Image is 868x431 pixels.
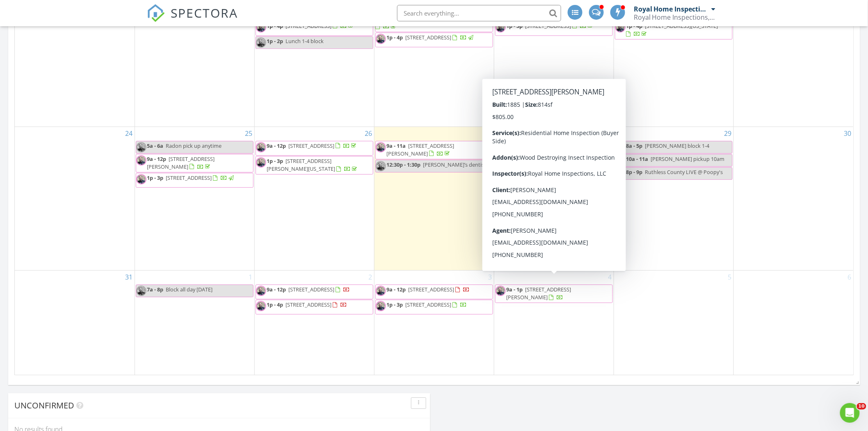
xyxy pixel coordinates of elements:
[267,286,350,293] a: 9a - 12p [STREET_ADDRESS]
[614,271,733,375] td: Go to September 5, 2025
[135,271,254,375] td: Go to September 1, 2025
[15,126,135,270] td: Go to August 24, 2025
[496,22,506,32] img: 0487d9e609b54c4989d0c428c55e9bee.jpeg
[15,271,135,375] td: Go to August 31, 2025
[495,21,613,36] a: 1p - 3p [STREET_ADDRESS]
[124,271,135,284] a: Go to August 31, 2025
[166,142,222,149] span: Radon pick up anytime
[387,286,406,293] span: 9a - 12p
[136,173,254,188] a: 1p - 3p [STREET_ADDRESS]
[615,142,626,152] img: 0487d9e609b54c4989d0c428c55e9bee.jpeg
[507,22,523,30] span: 1p - 3p
[147,11,238,28] a: SPECTORA
[376,34,386,44] img: 0487d9e609b54c4989d0c428c55e9bee.jpeg
[286,301,332,308] span: [STREET_ADDRESS]
[256,284,373,299] a: 9a - 12p [STREET_ADDRESS]
[645,142,710,149] span: [PERSON_NAME] block 1-4
[256,286,266,296] img: 0487d9e609b54c4989d0c428c55e9bee.jpeg
[135,126,254,270] td: Go to August 25, 2025
[387,142,455,157] a: 9a - 11a [STREET_ADDRESS][PERSON_NAME]
[626,142,643,149] span: 8a - 5p
[374,126,494,270] td: Go to August 27, 2025
[289,286,335,293] span: [STREET_ADDRESS]
[286,22,332,30] span: [STREET_ADDRESS]
[267,142,358,149] a: 9a - 12p [STREET_ADDRESS]
[651,155,725,163] span: [PERSON_NAME] pickup 10am
[387,142,406,149] span: 9a - 11a
[507,286,571,301] span: [STREET_ADDRESS][PERSON_NAME]
[615,21,733,39] a: 1p - 4p [STREET_ADDRESS][US_STATE]
[626,22,718,37] a: 1p - 4p [STREET_ADDRESS][US_STATE]
[267,157,283,165] span: 1p - 3p
[846,271,853,284] a: Go to September 6, 2025
[136,174,146,184] img: 0487d9e609b54c4989d0c428c55e9bee.jpeg
[136,142,146,152] img: 0487d9e609b54c4989d0c428c55e9bee.jpeg
[626,168,643,176] span: 8p - 9p
[615,155,626,165] img: 0487d9e609b54c4989d0c428c55e9bee.jpeg
[406,34,452,41] span: [STREET_ADDRESS]
[634,13,716,21] div: Royal Home Inspections, LLC
[423,161,491,168] span: [PERSON_NAME]’s dentist 1
[136,154,254,172] a: 9a - 12p [STREET_ADDRESS][PERSON_NAME]
[496,286,506,296] img: 0487d9e609b54c4989d0c428c55e9bee.jpeg
[267,157,359,172] a: 1p - 3p [STREET_ADDRESS][PERSON_NAME][US_STATE]
[726,271,733,284] a: Go to September 5, 2025
[256,157,266,167] img: 0487d9e609b54c4989d0c428c55e9bee.jpeg
[267,142,286,149] span: 9a - 12p
[603,127,614,140] a: Go to August 28, 2025
[723,127,733,140] a: Go to August 29, 2025
[247,271,254,284] a: Go to September 1, 2025
[840,403,860,423] iframe: Intercom live chat
[14,400,74,411] span: Unconfirmed
[387,301,467,308] a: 1p - 3p [STREET_ADDRESS]
[147,286,164,293] span: 7a - 8p
[286,37,324,45] span: Lunch 1-4 block
[147,174,235,181] a: 1p - 3p [STREET_ADDRESS]
[615,22,626,32] img: 0487d9e609b54c4989d0c428c55e9bee.jpeg
[367,271,374,284] a: Go to September 2, 2025
[147,142,164,149] span: 5a - 6a
[507,142,593,157] span: 9 am [PERSON_NAME]’s Dr appointment follow up.
[374,271,494,375] td: Go to September 3, 2025
[267,157,336,172] span: [STREET_ADDRESS][PERSON_NAME][US_STATE]
[363,127,374,140] a: Go to August 26, 2025
[387,34,475,41] a: 1p - 4p [STREET_ADDRESS]
[494,271,614,375] td: Go to September 4, 2025
[376,161,386,171] img: 0487d9e609b54c4989d0c428c55e9bee.jpeg
[507,22,595,30] a: 1p - 3p [STREET_ADDRESS]
[406,301,452,308] span: [STREET_ADDRESS]
[267,37,283,45] span: 1p - 2p
[136,286,146,296] img: 0487d9e609b54c4989d0c428c55e9bee.jpeg
[387,286,470,293] a: 9a - 12p [STREET_ADDRESS]
[494,126,614,270] td: Go to August 28, 2025
[397,5,561,21] input: Search everything...
[375,141,493,159] a: 9a - 11a [STREET_ADDRESS][PERSON_NAME]
[166,174,212,181] span: [STREET_ADDRESS]
[645,168,723,176] span: Ruthless County LIVE @ Poopy's
[256,156,373,174] a: 1p - 3p [STREET_ADDRESS][PERSON_NAME][US_STATE]
[375,32,493,47] a: 1p - 4p [STREET_ADDRESS]
[387,301,403,308] span: 1p - 3p
[857,403,866,410] span: 10
[256,37,266,48] img: 0487d9e609b54c4989d0c428c55e9bee.jpeg
[256,22,266,32] img: 0487d9e609b54c4989d0c428c55e9bee.jpeg
[147,155,215,170] a: 9a - 12p [STREET_ADDRESS][PERSON_NAME]
[483,127,494,140] a: Go to August 27, 2025
[256,21,373,36] a: 1p - 4p [STREET_ADDRESS]
[525,22,571,30] span: [STREET_ADDRESS]
[147,174,164,181] span: 1p - 3p
[376,7,470,30] a: 9a - 12p [STREET_ADDRESS][PERSON_NAME][PERSON_NAME]
[376,142,386,152] img: 0487d9e609b54c4989d0c428c55e9bee.jpeg
[267,22,283,30] span: 1p - 4p
[256,142,266,152] img: 0487d9e609b54c4989d0c428c55e9bee.jpeg
[256,301,266,311] img: 0487d9e609b54c4989d0c428c55e9bee.jpeg
[507,286,571,301] a: 9a - 1p [STREET_ADDRESS][PERSON_NAME]
[147,4,165,22] img: The Best Home Inspection Software - Spectora
[634,5,710,13] div: Royal Home Inspections, LLC
[645,22,718,30] span: [STREET_ADDRESS][US_STATE]
[136,155,146,165] img: 0487d9e609b54c4989d0c428c55e9bee.jpeg
[124,127,135,140] a: Go to August 24, 2025
[626,155,649,163] span: 10a - 11a
[256,141,373,156] a: 9a - 12p [STREET_ADDRESS]
[256,300,373,314] a: 1p - 4p [STREET_ADDRESS]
